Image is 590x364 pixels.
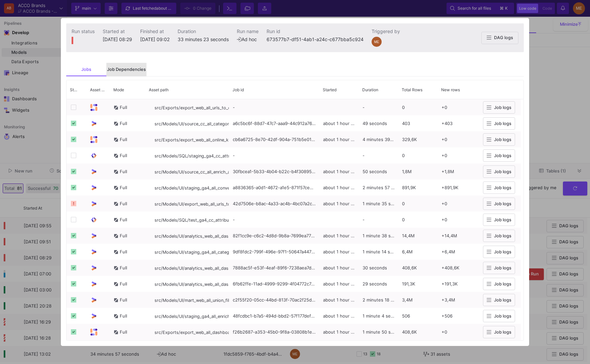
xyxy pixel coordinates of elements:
[114,292,127,308] div: Full
[229,131,319,147] div: cb6a6725-8e70-42df-904a-751b5e012c04
[155,169,285,174] span: src/Models/UI/source_cc_all_enrich_api/source_cc_all_enrich_api
[483,326,515,338] button: Job logs
[90,232,97,239] img: UI-Model
[114,100,127,115] div: Full
[155,202,303,207] span: src/Models/UI/export_web_all_urls_to_crawl/export_web_all_urls_to_crawl
[402,121,410,126] span: 403
[155,234,350,239] span: src/Models/UI/analytics_web_all_dashboard_v2_core/analytics_web_all_dashboard_core_unioned
[90,248,97,255] img: UI-Model
[494,249,511,254] span: Job logs
[402,137,417,142] span: 329,6K
[441,233,457,238] span: +14,4M
[229,115,319,131] div: a6c5bc6f-88d7-47c7-aaa9-44c912a76f16
[90,296,97,304] img: UI-Model
[363,233,406,238] span: 1 minute 38 seconds
[323,185,359,190] span: about 1 hour ago
[90,152,97,159] img: SQL-Model
[363,297,408,302] span: 2 minutes 18 seconds
[402,233,415,238] span: 14,4M
[323,249,359,254] span: about 1 hour ago
[107,67,146,72] div: Job Dependencies
[483,117,515,130] button: Job logs
[155,218,262,223] span: src/Models/SQL/test_ga4_cc_attribution_final/table_1
[149,215,268,225] button: src/Models/SQL/test_ga4_cc_attribution_final/table_1
[494,281,511,286] span: Job logs
[441,185,458,190] span: +891,9K
[267,37,364,42] span: 673577b7-df51-4ab1-a24c-c677bba5c924
[483,310,515,322] button: Job logs
[90,264,97,271] img: UI-Model
[72,29,95,34] span: Run status
[441,153,447,158] span: +0
[232,87,244,92] span: Job id
[494,185,511,190] span: Job logs
[483,246,515,258] button: Job logs
[103,29,132,34] span: Started at
[229,147,319,163] div: -
[229,163,319,179] div: 30fbcea1-5b33-4b04-b22c-b4f3089524be
[114,116,127,131] div: Full
[372,29,400,34] span: Triggered by
[323,201,359,206] span: about 1 hour ago
[483,101,515,114] button: Job logs
[494,314,511,319] span: Job logs
[363,137,409,142] span: 4 minutes 39 seconds
[267,29,364,34] span: Run id
[229,244,319,260] div: 9df8fdc2-799f-496e-97f1-50647a447f87
[149,199,309,209] button: src/Models/UI/export_web_all_urls_to_crawl/export_web_all_urls_to_crawl
[441,217,447,222] span: +0
[140,29,170,34] span: Finished at
[323,137,359,142] span: about 1 hour ago
[323,169,359,174] span: about 1 hour ago
[149,103,304,113] button: src/Exports/export_web_all_urls_to_crawl/export_web_all_urls_to_crawl
[155,121,313,126] span: src/Models/UI/source_cc_all_categorize_api/source_cc_all_api_mapping_check
[483,149,515,162] button: Job logs
[149,183,330,193] button: src/Models/UI/staging_ga4_all_conversion_paths/staging_ga4_all_conversion_paths
[363,313,403,319] span: 1 minute 4 seconds
[441,121,453,126] span: +403
[114,228,127,244] div: Full
[140,36,170,42] span: [DATE] 09:02
[149,327,333,338] button: src/Exports/export_web_all_dashboard_core/analytics_web_all_dashboard_core_daily
[323,313,359,319] span: about 1 hour ago
[363,265,387,270] span: 30 seconds
[441,281,458,286] span: +191,3K
[402,217,405,222] span: 0
[155,153,274,158] span: src/Models/SQL/staging_ga4_cc_attribution_step_4/table_1
[372,37,382,47] div: ME
[402,87,422,92] span: Total Rows
[229,228,319,244] div: 82f1cc9e-c6c2-4d8d-9b8a-7699ea770365
[483,214,515,226] button: Job logs
[90,280,97,287] img: UI-Model
[323,297,359,302] span: about 1 hour ago
[494,137,511,142] span: Job logs
[155,330,328,335] span: src/Exports/export_web_all_dashboard_core/analytics_web_all_dashboard_core_daily
[70,87,77,92] span: Status
[363,121,387,126] span: 49 seconds
[90,329,97,336] img: Export
[149,231,355,241] button: src/Models/UI/analytics_web_all_dashboard_v2_core/analytics_web_all_dashboard_core_unioned
[323,281,359,286] span: about 1 hour ago
[402,105,405,110] span: 0
[441,137,447,142] span: +0
[114,180,127,196] div: Full
[149,311,308,322] button: src/Models/UI/staging_ga4_all_enrich_step_1/staging_ga4_all_filtered_out
[229,324,319,340] div: f26b2687-a353-45b0-9f8a-03808b1efff8
[229,260,319,276] div: 7888ac5f-e53f-4eaf-89f6-7238aea7d873
[494,105,511,110] span: Job logs
[494,233,511,238] span: Job logs
[483,181,515,194] button: Job logs
[114,196,127,212] div: Full
[483,278,515,290] button: Job logs
[441,265,459,270] span: +408,6K
[90,87,107,92] span: Asset Type
[155,186,325,191] span: src/Models/UI/staging_ga4_all_conversion_paths/staging_ga4_all_conversion_paths
[441,169,454,174] span: +1,8M
[149,295,333,306] button: src/Models/UI/mart_web_all_union_filter/mart_web_all_union_filter_had_no_conversion
[155,298,328,303] span: src/Models/UI/mart_web_all_union_filter/mart_web_all_union_filter_had_no_conversion
[363,169,387,174] span: 50 seconds
[494,297,511,302] span: Job logs
[363,329,406,335] span: 1 minute 50 seconds
[90,168,97,175] img: UI-Model
[441,105,447,110] span: +0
